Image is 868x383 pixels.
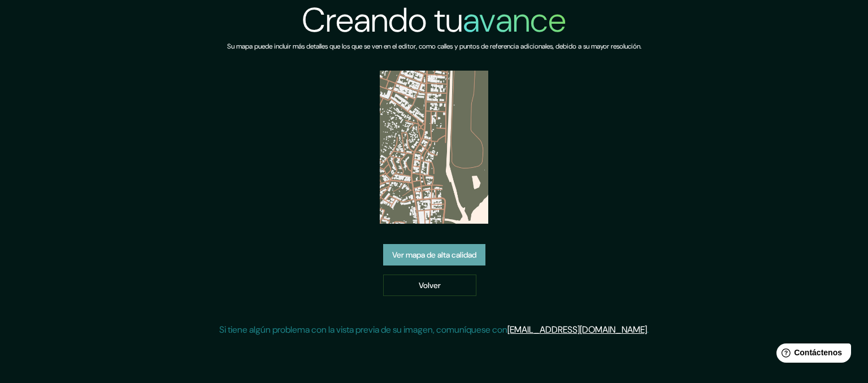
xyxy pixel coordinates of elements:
[392,250,476,260] font: Ver mapa de alta calidad
[219,324,507,336] font: Si tiene algún problema con la vista previa de su imagen, comuníquese con
[383,275,476,296] a: Volver
[380,71,488,224] img: vista previa del mapa creado
[419,280,441,290] font: Volver
[507,324,647,336] a: [EMAIL_ADDRESS][DOMAIN_NAME]
[227,42,641,51] font: Su mapa puede incluir más detalles que los que se ven en el editor, como calles y puntos de refer...
[767,339,856,371] iframe: Lanzador de widgets de ayuda
[383,244,485,266] a: Ver mapa de alta calidad
[647,324,649,336] font: .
